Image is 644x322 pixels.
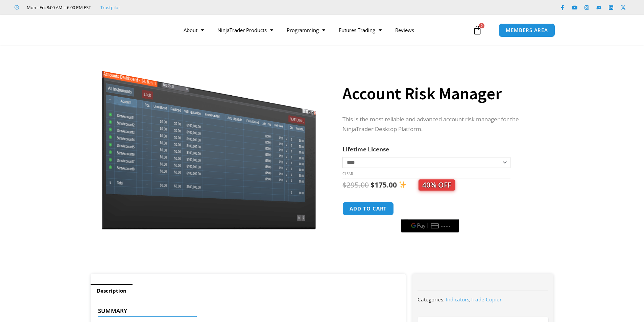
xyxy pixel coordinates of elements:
label: Lifetime License [342,145,389,153]
button: Buy with GPay [401,219,459,232]
span: 0 [479,23,484,28]
bdi: 175.00 [371,180,397,190]
a: Clear options [342,171,353,176]
a: Programming [280,22,332,38]
a: Futures Trading [332,22,388,38]
h4: Summary [98,307,393,314]
a: 0 [462,20,492,40]
bdi: 295.00 [342,180,369,190]
button: Add to cart [342,202,394,216]
img: ✨ [399,181,406,188]
text: •••••• [441,224,451,228]
nav: Menu [177,22,471,38]
span: MEMBERS AREA [506,28,548,33]
a: Trade Copier [471,296,502,303]
span: $ [371,180,375,190]
p: This is the most reliable and advanced account risk manager for the NinjaTrader Desktop Platform. [342,115,540,134]
a: Reviews [388,22,421,38]
a: Description [91,284,133,297]
a: Trustpilot [100,3,120,11]
h1: Account Risk Manager [342,82,540,105]
iframe: Secure express checkout frame [400,201,460,217]
span: 40% OFF [419,179,455,191]
a: MEMBERS AREA [499,23,555,37]
a: About [177,22,211,38]
span: Categories: [418,296,445,303]
img: LogoAI | Affordable Indicators – NinjaTrader [80,18,152,42]
iframe: PayPal Message 1 [342,237,540,243]
a: NinjaTrader Products [211,22,280,38]
a: Indicators [446,296,469,303]
span: $ [342,180,347,190]
span: , [446,296,502,303]
span: Mon - Fri: 8:00 AM – 6:00 PM EST [25,3,91,11]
